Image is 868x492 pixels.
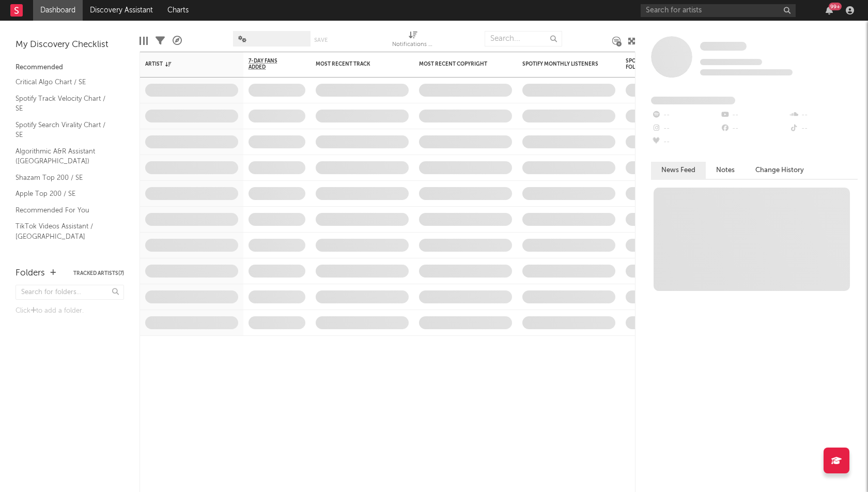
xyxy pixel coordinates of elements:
div: Click to add a folder. [16,305,124,317]
div: -- [720,122,788,135]
div: 99 + [829,3,842,10]
button: Notes [706,162,745,179]
div: Notifications (Artist) [392,39,433,51]
a: TikTok Videos Assistant / [GEOGRAPHIC_DATA] [16,221,114,242]
input: Search for folders... [16,285,124,300]
a: Spotify Track Velocity Chart / SE [16,93,114,114]
div: -- [651,122,720,135]
div: -- [789,109,858,122]
div: Folders [16,267,45,280]
div: Filters [156,26,165,56]
div: -- [651,135,720,149]
a: Spotify Search Virality Chart / SE [16,119,114,141]
span: Tracking Since: [DATE] [700,59,762,65]
div: Spotify Followers [626,58,662,70]
button: Tracked Artists(7) [73,271,124,276]
input: Search for artists [641,4,796,17]
div: Recommended [16,62,124,74]
div: -- [651,109,720,122]
a: TikTok Sounds Assistant / [GEOGRAPHIC_DATA] [16,247,114,268]
div: -- [720,109,788,122]
span: Fans Added by Platform [651,97,735,104]
div: My Discovery Checklist [16,39,124,51]
div: A&R Pipeline [173,26,182,56]
input: Search... [485,31,562,47]
span: Some Artist [700,42,747,51]
button: Filter by Most Recent Track [398,59,409,69]
button: Filter by Artist [228,59,238,69]
span: 7-Day Fans Added [249,58,290,70]
a: Critical Algo Chart / SE [16,76,114,88]
div: Most Recent Track [316,61,393,67]
span: 0 fans last week [700,69,793,75]
div: Spotify Monthly Listeners [522,61,600,67]
button: Filter by 7-Day Fans Added [295,59,305,69]
button: Filter by Most Recent Copyright [502,59,512,69]
a: Apple Top 200 / SE [16,188,114,199]
a: Algorithmic A&R Assistant ([GEOGRAPHIC_DATA]) [16,146,114,167]
div: Edit Columns [139,26,148,56]
div: Artist [145,61,223,67]
a: Some Artist [700,41,747,52]
a: Recommended For You [16,205,114,216]
button: News Feed [651,162,706,179]
div: Notifications (Artist) [392,26,433,56]
a: Shazam Top 200 / SE [16,172,114,183]
div: Most Recent Copyright [419,61,497,67]
button: 99+ [826,6,833,14]
div: -- [789,122,858,135]
button: Save [314,37,328,43]
button: Change History [745,162,814,179]
button: Filter by Spotify Monthly Listeners [605,59,615,69]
